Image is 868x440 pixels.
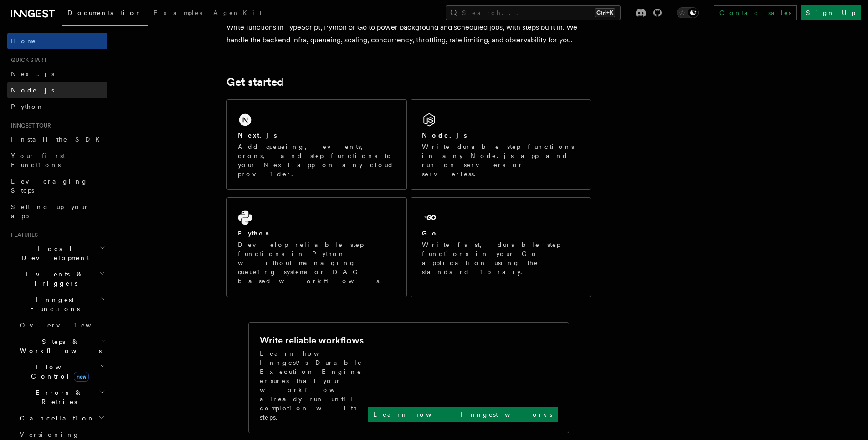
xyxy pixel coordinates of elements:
a: Contact sales [714,5,797,20]
span: Home [11,36,36,46]
span: Documentation [67,9,143,16]
button: Steps & Workflows [16,333,107,359]
span: Overview [20,322,113,329]
span: Setting up your app [11,203,89,220]
span: Versioning [20,431,80,438]
button: Errors & Retries [16,384,107,410]
a: GoWrite fast, durable step functions in your Go application using the standard library. [411,197,591,297]
p: Develop reliable step functions in Python without managing queueing systems or DAG based workflows. [238,240,395,286]
span: Quick start [7,56,47,64]
p: Learn how Inngest's Durable Execution Engine ensures that your workflow already run until complet... [260,349,368,422]
span: Leveraging Steps [11,178,88,194]
a: AgentKit [208,3,267,25]
button: Cancellation [16,410,107,426]
button: Search...Ctrl+K [446,5,621,20]
a: Node.jsWrite durable step functions in any Node.js app and run on servers or serverless. [411,99,591,190]
span: Examples [154,9,202,16]
span: Errors & Retries [16,388,99,406]
p: Learn how Inngest works [373,410,552,419]
button: Inngest Functions [7,292,107,317]
span: Node.js [11,87,54,94]
a: PythonDevelop reliable step functions in Python without managing queueing systems or DAG based wo... [226,197,407,297]
a: Python [7,98,107,115]
button: Events & Triggers [7,266,107,292]
a: Node.js [7,82,107,98]
span: Cancellation [16,414,95,423]
kbd: Ctrl+K [595,8,615,17]
span: Install the SDK [11,136,105,143]
a: Get started [226,76,283,88]
button: Toggle dark mode [677,7,699,18]
a: Documentation [62,3,148,26]
span: Inngest tour [7,122,51,129]
span: Your first Functions [11,152,65,169]
span: AgentKit [213,9,262,16]
h2: Node.js [422,131,467,140]
a: Setting up your app [7,199,107,224]
p: Write functions in TypeScript, Python or Go to power background and scheduled jobs, with steps bu... [226,21,591,46]
span: Local Development [7,244,99,262]
span: Python [11,103,44,110]
p: Add queueing, events, crons, and step functions to your Next app on any cloud provider. [238,142,395,179]
a: Leveraging Steps [7,173,107,199]
span: Next.js [11,70,54,77]
p: Write durable step functions in any Node.js app and run on servers or serverless. [422,142,580,179]
span: Inngest Functions [7,295,98,313]
button: Local Development [7,240,107,266]
p: Write fast, durable step functions in your Go application using the standard library. [422,240,580,276]
button: Flow Controlnew [16,359,107,384]
a: Examples [148,3,208,25]
a: Your first Functions [7,148,107,173]
a: Sign Up [801,5,861,20]
a: Install the SDK [7,131,107,148]
a: Learn how Inngest works [368,407,558,422]
span: Steps & Workflows [16,337,102,355]
h2: Python [238,229,272,238]
a: Next.js [7,66,107,82]
a: Overview [16,317,107,333]
span: Features [7,231,38,239]
a: Home [7,33,107,49]
h2: Go [422,229,438,238]
h2: Next.js [238,131,277,140]
span: Events & Triggers [7,270,99,288]
span: Flow Control [16,363,100,381]
span: new [74,372,89,382]
a: Next.jsAdd queueing, events, crons, and step functions to your Next app on any cloud provider. [226,99,407,190]
h2: Write reliable workflows [260,334,364,347]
